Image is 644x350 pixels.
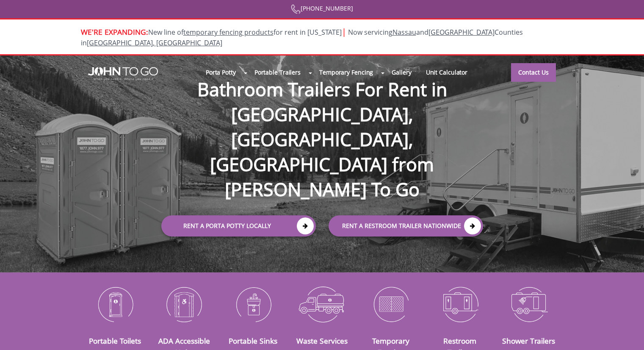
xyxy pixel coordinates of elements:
[291,4,353,12] a: [PHONE_NUMBER]
[384,63,418,81] a: Gallery
[428,28,495,37] a: [GEOGRAPHIC_DATA]
[247,63,308,81] a: Portable Trailers
[329,215,483,236] a: rent a RESTROOM TRAILER Nationwide
[363,282,419,326] img: Temporary-Fencing-cion_N.png
[161,215,316,236] a: Rent a Porta Potty Locally
[88,67,158,81] img: JOHN to go
[225,282,281,326] img: Portable-Sinks-icon_N.png
[183,28,274,37] a: temporary fencing products
[153,50,492,202] h1: Bathroom Trailers For Rent in [GEOGRAPHIC_DATA], [GEOGRAPHIC_DATA], [GEOGRAPHIC_DATA] from [PERSO...
[312,63,380,81] a: Temporary Fencing
[81,28,523,47] span: Now servicing and Counties in
[199,63,243,81] a: Porta Potty
[87,38,222,47] a: [GEOGRAPHIC_DATA], [GEOGRAPHIC_DATA]
[392,28,416,37] a: Nassau
[156,282,212,326] img: ADA-Accessible-Units-icon_N.png
[87,282,144,326] img: Portable-Toilets-icon_N.png
[511,63,556,82] a: Contact Us
[229,336,277,346] a: Portable Sinks
[502,336,555,346] a: Shower Trailers
[296,336,348,346] a: Waste Services
[419,63,475,81] a: Unit Calculator
[81,28,523,47] span: New line of for rent in [US_STATE]
[432,282,488,326] img: Restroom-Trailers-icon_N.png
[610,316,644,350] button: Live Chat
[342,26,346,37] span: |
[81,27,148,37] span: WE'RE EXPANDING:
[294,282,350,326] img: Waste-Services-icon_N.png
[89,336,141,346] a: Portable Toilets
[501,282,557,326] img: Shower-Trailers-icon_N.png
